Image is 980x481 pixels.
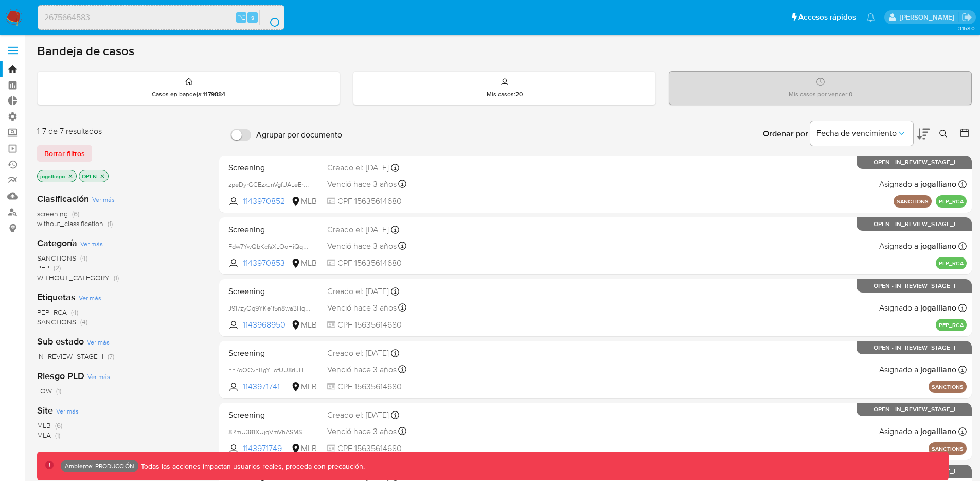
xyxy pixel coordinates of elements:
span: ⌥ [238,12,245,22]
button: search-icon [259,10,280,25]
a: Notificaciones [866,13,875,22]
p: joaquin.galliano@mercadolibre.com [900,12,958,22]
span: Accesos rápidos [798,12,856,23]
span: s [251,12,254,22]
input: Buscar usuario o caso... [38,11,284,24]
p: Todas las acciones impactan usuarios reales, proceda con precaución. [138,461,365,471]
p: Ambiente: PRODUCCIÓN [65,464,134,468]
a: Salir [961,12,972,23]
